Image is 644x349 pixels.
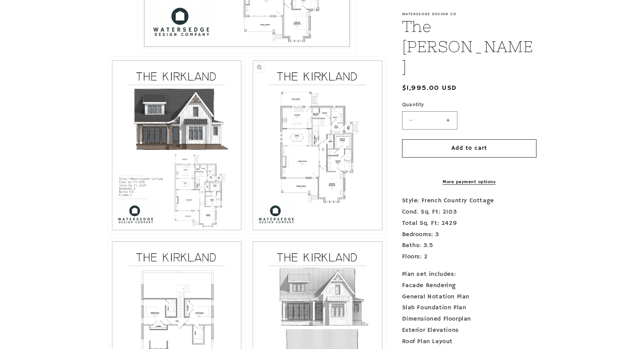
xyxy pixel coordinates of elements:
[402,336,536,347] div: Roof Plan Layout
[402,83,457,93] span: $1,995.00 USD
[402,325,536,336] div: Exterior Elevations
[402,302,536,314] div: Slab Foundation Plan
[402,269,536,280] div: Plan set includes:
[402,16,536,77] h1: The [PERSON_NAME]
[402,291,536,303] div: General Notation Plan
[402,179,536,186] a: More payment options
[402,314,536,325] div: Dimensioned Floorplan
[402,280,536,291] div: Facade Rendering
[402,139,536,158] button: Add to cart
[402,12,536,16] p: Watersedge Design Co
[402,195,536,263] p: Style: French Country Cottage Cond. Sq. Ft: 2103 Total Sq. Ft: 2429 Bedrooms: 3 Baths: 3.5 Floors: 2
[402,101,536,109] label: Quantity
